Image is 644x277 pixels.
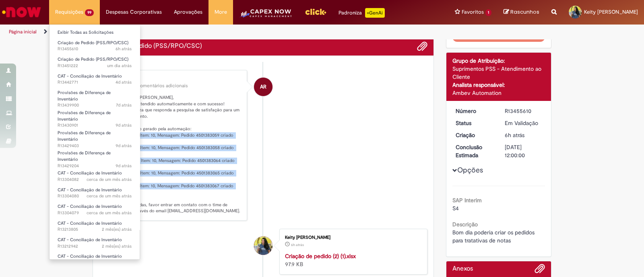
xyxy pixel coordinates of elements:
[116,143,132,149] time: 19/08/2025 15:50:00
[50,39,140,53] a: Aberto R13455610 : Criação de Pedido (PSS/RPO/CSC)
[58,220,122,226] span: CAT - Conciliação de Inventário
[49,24,140,260] ul: Requisições
[450,107,499,115] dt: Número
[58,40,128,46] span: Criação de Pedido (PSS/RPO/CSC)
[107,63,132,69] time: 27/08/2025 09:53:46
[58,56,128,62] span: Criação de Pedido (PSS/RPO/CSC)
[55,8,83,16] span: Requisições
[452,197,482,204] b: SAP Interim
[58,143,132,149] span: R13429403
[452,265,473,273] h2: Anexos
[505,131,524,139] time: 28/08/2025 08:04:03
[450,131,499,139] dt: Criação
[58,187,122,193] span: CAT - Conciliação de Inventário
[285,252,356,260] a: Criação de pedido (2) (1).xlsx
[107,76,241,81] div: Ambev RPA
[58,73,122,79] span: CAT - Conciliação de Inventário
[462,8,484,16] span: Favoritos
[58,102,132,109] span: R13439900
[50,236,140,250] a: Aberto R13212942 : CAT - Conciliação de Inventário
[85,9,94,16] span: 99
[9,29,37,35] a: Página inicial
[116,46,132,52] span: 6h atrás
[452,221,478,228] b: Descrição
[58,210,132,216] span: R13304079
[505,119,542,127] div: Em Validação
[254,236,272,255] div: Keity Magalhaes De Souza
[58,122,132,129] span: R13430901
[452,205,459,212] span: S4
[58,46,132,52] span: R13455610
[102,243,132,249] time: 25/06/2025 10:15:48
[50,88,140,106] a: Aberto R13439900 : Provisões de Diferença de Inventário
[107,94,241,214] p: Boa tarde Keity [PERSON_NAME], O chamado foi atendido automaticamente e com sucesso! Peço por gen...
[50,149,140,166] a: Aberto R13429204 : Provisões de Diferença de Inventário
[485,9,491,16] span: 1
[116,143,132,149] span: 9d atrás
[102,243,132,249] span: 2 mês(es) atrás
[174,8,202,16] span: Aprovações
[87,176,132,183] span: cerca de um mês atrás
[50,55,140,70] a: Aberto R13451222 : Criação de Pedido (PSS/RPO/CSC)
[285,252,419,268] div: 97.9 KB
[50,72,140,87] a: Aberto R13442771 : CAT - Conciliação de Inventário
[107,63,132,69] span: um dia atrás
[305,6,326,18] img: click_logo_yellow_360x200.png
[452,81,545,89] div: Analista responsável:
[58,243,132,250] span: R13212942
[136,82,188,89] small: Comentários adicionais
[58,130,111,142] span: Provisões de Diferença de Inventário
[116,122,132,128] span: 9d atrás
[365,8,385,18] p: +GenAi
[452,57,545,65] div: Grupo de Atribuição:
[58,150,111,162] span: Provisões de Diferença de Inventário
[99,43,202,50] h2: Criação de Pedido (PSS/RPO/CSC) Histórico de tíquete
[505,131,542,139] div: 28/08/2025 08:04:03
[510,8,539,16] span: Rascunhos
[50,186,140,201] a: Aberto R13304080 : CAT - Conciliação de Inventário
[50,219,140,234] a: Aberto R13213805 : CAT - Conciliação de Inventário
[504,8,539,16] a: Rascunhos
[58,237,122,243] span: CAT - Conciliação de Inventário
[291,242,304,247] span: 6h atrás
[50,109,140,126] a: Aberto R13430901 : Provisões de Diferença de Inventário
[291,242,304,247] time: 28/08/2025 08:03:51
[116,122,132,128] time: 20/08/2025 08:49:13
[260,77,266,96] span: AR
[87,193,132,199] time: 18/07/2025 06:37:18
[452,89,545,97] div: Ambev Automation
[106,8,162,16] span: Despesas Corporativas
[50,28,140,37] a: Exibir Todas as Solicitações
[50,169,140,184] a: Aberto R13304082 : CAT - Conciliação de Inventário
[58,203,122,209] span: CAT - Conciliação de Inventário
[58,170,122,176] span: CAT - Conciliação de Inventário
[87,176,132,183] time: 18/07/2025 06:38:58
[58,63,132,69] span: R13451222
[87,210,132,216] span: cerca de um mês atrás
[505,143,542,159] div: [DATE] 12:00:00
[116,163,132,169] span: 9d atrás
[505,107,542,115] div: R13455610
[102,226,132,232] span: 2 mês(es) atrás
[58,110,111,122] span: Provisões de Diferença de Inventário
[87,193,132,199] span: cerca de um mês atrás
[58,193,132,199] span: R13304080
[215,8,227,16] span: More
[58,226,132,233] span: R13213805
[116,46,132,52] time: 28/08/2025 08:04:04
[116,163,132,169] time: 19/08/2025 15:18:48
[50,252,140,267] a: Aberto R13212398 : CAT - Conciliação de Inventário
[58,90,111,102] span: Provisões de Diferença de Inventário
[450,143,499,159] dt: Conclusão Estimada
[339,8,385,18] div: Padroniza
[239,8,293,24] img: CapexLogo5.png
[116,79,132,85] time: 25/08/2025 08:36:52
[50,129,140,146] a: Aberto R13429403 : Provisões de Diferença de Inventário
[452,65,545,81] div: Suprimentos PSS - Atendimento ao Cliente
[116,102,132,108] span: 7d atrás
[452,229,536,244] span: Bom dia poderia criar os pedidos para tratativas de notas
[584,8,638,15] span: Keity [PERSON_NAME]
[102,226,132,232] time: 25/06/2025 13:20:25
[1,4,42,20] img: ServiceNow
